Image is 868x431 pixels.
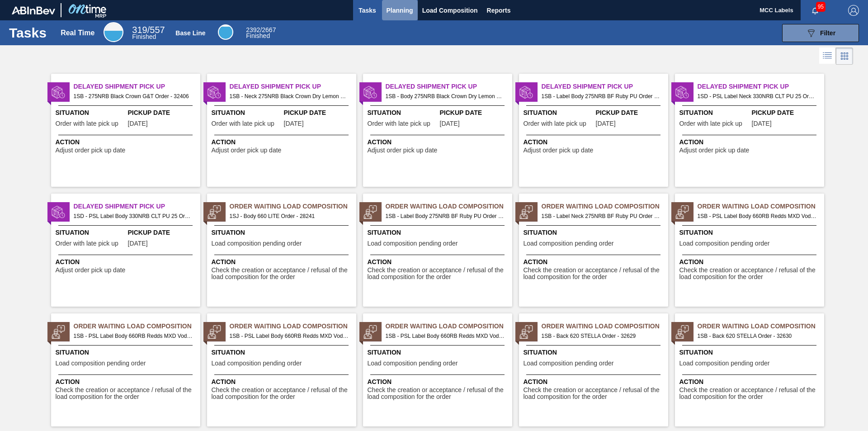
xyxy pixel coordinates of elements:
[368,147,438,154] span: Adjust order pick up date
[675,205,689,219] img: status
[132,33,156,40] span: Finished
[524,257,666,267] span: Action
[386,91,505,101] span: 1SB - Body 275NRB Black Crown Dry Lemon Order - 32411
[679,387,822,401] span: Check the creation or acceptance / refusal of the load composition for the order
[74,91,193,101] span: 1SB - 275NRB Black Crown G&T Order - 32406
[230,211,349,221] span: 1SJ - Body 660 LITE Order - 28241
[524,348,666,357] span: Situation
[284,120,304,127] span: 10/03/2025
[368,377,510,387] span: Action
[679,137,822,147] span: Action
[519,85,533,99] img: status
[782,24,859,42] button: Filter
[363,205,377,219] img: status
[52,325,65,339] img: status
[132,26,165,40] div: Real Time
[524,120,586,127] span: Order with late pick up
[56,360,146,367] span: Load composition pending order
[61,29,94,37] div: Real Time
[56,257,198,267] span: Action
[284,108,354,118] span: Pickup Date
[542,211,661,221] span: 1SB - Label Neck 275NRB BF Ruby PU Order - 32265
[56,267,126,274] span: Adjust order pick up date
[128,120,148,127] span: 10/02/2025
[246,26,260,33] span: 2392
[208,85,221,99] img: status
[104,22,123,42] div: Real Time
[230,91,349,101] span: 1SB - Neck 275NRB Black Crown Dry Lemon Order - 32412
[358,5,377,16] span: Tasks
[679,348,822,357] span: Situation
[9,28,49,38] h1: Tasks
[524,387,666,401] span: Check the creation or acceptance / refusal of the load composition for the order
[519,205,533,219] img: status
[679,228,822,237] span: Situation
[74,211,193,221] span: 1SD - PSL Label Body 330NRB CLT PU 25 Order - 31013
[132,25,147,35] span: 319
[679,257,822,267] span: Action
[246,27,276,39] div: Base Line
[524,240,614,247] span: Load composition pending order
[487,5,511,16] span: Reports
[801,4,830,17] button: Notifications
[74,322,200,331] span: Order Waiting Load Composition
[212,257,354,267] span: Action
[386,322,512,331] span: Order Waiting Load Composition
[698,331,817,341] span: 1SB - Back 620 STELLA Order - 32630
[230,331,349,341] span: 1SB - PSL Label Body 660RB Redds MXD Vodk&Pine Order - 32615
[519,325,533,339] img: status
[386,202,512,211] span: Order Waiting Load Composition
[56,348,198,357] span: Situation
[128,108,198,118] span: Pickup Date
[698,211,817,221] span: 1SB - PSL Label Body 660RB Redds MXD Vodk&Pine Order - 32613
[208,325,221,339] img: status
[230,202,356,211] span: Order Waiting Load Composition
[368,240,458,247] span: Load composition pending order
[246,26,276,33] span: / 2667
[698,82,824,91] span: Delayed Shipment Pick Up
[74,82,200,91] span: Delayed Shipment Pick Up
[819,47,836,65] div: List Vision
[675,325,689,339] img: status
[596,120,616,127] span: 09/23/2025
[368,257,510,267] span: Action
[368,228,510,237] span: Situation
[816,2,826,12] span: 95
[524,228,666,237] span: Situation
[56,387,198,401] span: Check the creation or acceptance / refusal of the load composition for the order
[212,387,354,401] span: Check the creation or acceptance / refusal of the load composition for the order
[246,32,270,39] span: Finished
[368,120,430,127] span: Order with late pick up
[386,82,512,91] span: Delayed Shipment Pick Up
[56,377,198,387] span: Action
[363,85,377,99] img: status
[230,322,356,331] span: Order Waiting Load Composition
[368,108,438,118] span: Situation
[212,147,282,154] span: Adjust order pick up date
[230,82,356,91] span: Delayed Shipment Pick Up
[675,85,689,99] img: status
[56,240,118,247] span: Order with late pick up
[212,267,354,281] span: Check the creation or acceptance / refusal of the load composition for the order
[56,137,198,147] span: Action
[212,360,302,367] span: Load composition pending order
[74,202,200,211] span: Delayed Shipment Pick Up
[752,108,822,118] span: Pickup Date
[596,108,666,118] span: Pickup Date
[524,360,614,367] span: Load composition pending order
[52,205,65,219] img: status
[363,325,377,339] img: status
[218,24,233,40] div: Base Line
[56,147,126,154] span: Adjust order pick up date
[698,202,824,211] span: Order Waiting Load Composition
[542,82,668,91] span: Delayed Shipment Pick Up
[524,147,594,154] span: Adjust order pick up date
[542,91,661,101] span: 1SB - Label Body 275NRB BF Ruby PU Order - 32029
[128,240,148,247] span: 08/22/2025
[679,240,770,247] span: Load composition pending order
[542,202,668,211] span: Order Waiting Load Composition
[368,137,510,147] span: Action
[212,348,354,357] span: Situation
[440,108,510,118] span: Pickup Date
[679,377,822,387] span: Action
